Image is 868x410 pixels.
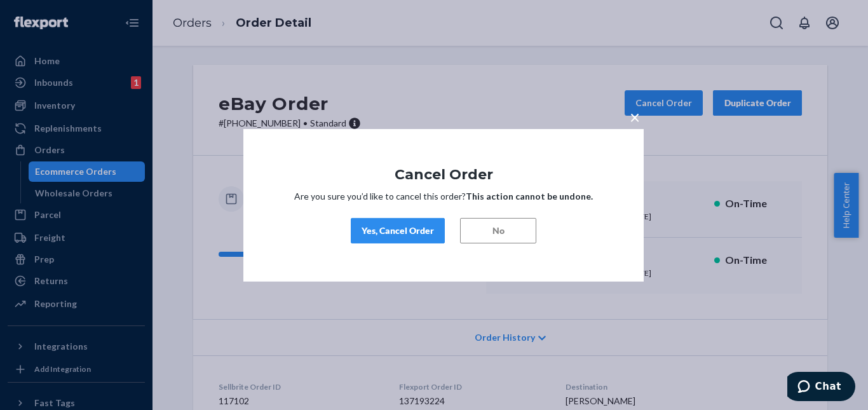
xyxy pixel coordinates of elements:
p: Are you sure you’d like to cancel this order? [281,190,606,203]
strong: This action cannot be undone. [466,191,593,202]
button: Yes, Cancel Order [351,218,445,243]
div: Yes, Cancel Order [362,224,434,237]
iframe: Opens a widget where you can chat to one of our agents [787,372,855,404]
h1: Cancel Order [281,167,606,182]
button: No [460,218,536,243]
span: × [630,106,640,127]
